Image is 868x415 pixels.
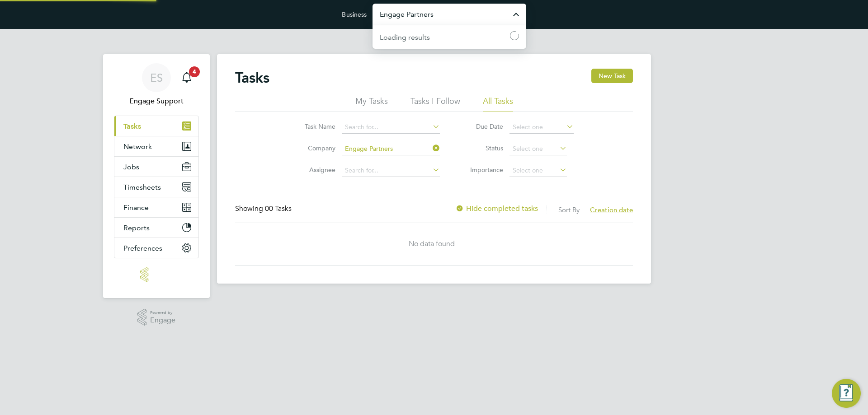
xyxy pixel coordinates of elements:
[123,203,149,212] span: Finance
[114,267,199,282] a: Go to home page
[114,218,198,238] button: Reports
[123,142,152,151] span: Network
[178,63,196,92] a: 4
[150,309,175,317] span: Powered by
[103,54,210,298] nav: Main navigation
[295,122,335,131] label: Task Name
[462,122,503,131] label: Due Date
[235,204,293,214] div: Showing
[114,157,198,177] button: Jobs
[114,63,199,107] a: ESEngage Support
[455,204,538,213] label: Hide completed tasks
[509,143,567,155] input: Select one
[123,122,141,131] span: Tasks
[114,116,198,136] a: Tasks
[235,69,269,87] h2: Tasks
[462,166,503,174] label: Importance
[342,121,440,134] input: Search for...
[832,379,861,408] button: Engage Resource Center
[295,144,335,152] label: Company
[483,96,513,112] li: All Tasks
[123,163,139,171] span: Jobs
[558,205,580,214] label: Sort By
[123,224,150,232] span: Reports
[137,309,176,326] a: Powered byEngage
[140,267,173,282] img: engage-logo-retina.png
[295,166,335,174] label: Assignee
[591,69,633,83] button: New Task
[235,239,628,249] div: No data found
[342,10,367,19] label: Business
[380,32,430,43] div: Loading results
[265,204,292,213] span: 00 Tasks
[123,183,161,191] span: Timesheets
[114,177,198,197] button: Timesheets
[123,244,162,252] span: Preferences
[114,136,198,156] button: Network
[509,121,574,134] input: Select one
[410,96,460,112] li: Tasks I Follow
[114,238,198,258] button: Preferences
[114,197,198,217] button: Finance
[114,96,199,107] span: Engage Support
[355,96,388,112] li: My Tasks
[342,143,440,155] input: Search for...
[509,164,567,177] input: Select one
[150,72,163,84] span: ES
[189,66,200,77] span: 4
[342,164,440,177] input: Search for...
[150,317,175,324] span: Engage
[590,205,633,214] span: Creation date
[462,144,503,152] label: Status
